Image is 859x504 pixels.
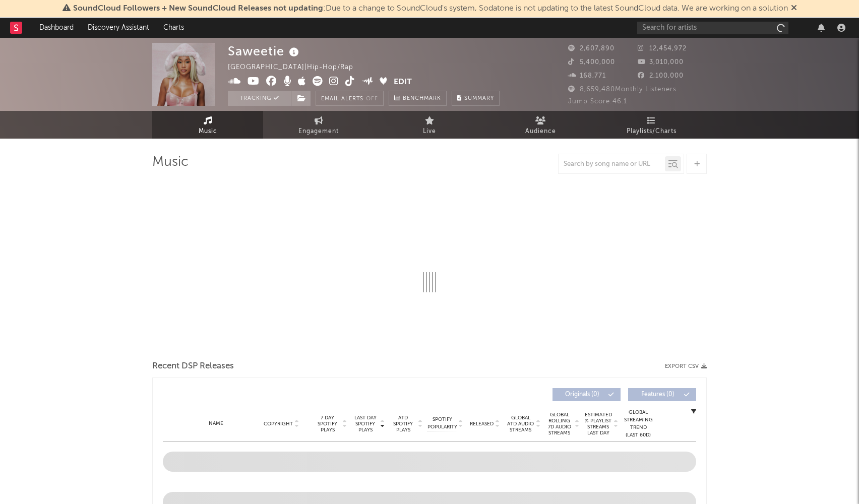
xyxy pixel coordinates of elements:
a: Discovery Assistant [81,18,156,38]
span: Summary [464,96,494,101]
button: Email AlertsOff [316,91,384,106]
div: Name [183,420,249,427]
span: ATD Spotify Plays [390,415,416,433]
span: 168,771 [568,73,606,79]
span: Playlists/Charts [627,125,677,138]
a: Audience [485,111,596,139]
span: Copyright [264,421,293,427]
button: Features(0) [628,388,696,401]
span: Engagement [298,125,339,138]
span: Last Day Spotify Plays [352,415,379,433]
em: Off [366,96,378,102]
a: Benchmark [389,91,447,106]
span: Global Rolling 7D Audio Streams [545,412,573,436]
span: 2,100,000 [638,73,684,79]
a: Music [152,111,263,139]
div: [GEOGRAPHIC_DATA] | Hip-Hop/Rap [228,61,365,74]
span: Recent DSP Releases [152,360,234,372]
div: Global Streaming Trend (Last 60D) [623,409,653,439]
a: Engagement [263,111,374,139]
a: Playlists/Charts [596,111,707,139]
span: 12,454,972 [638,45,687,52]
span: Spotify Popularity [427,416,457,431]
button: Tracking [228,91,291,106]
span: Global ATD Audio Streams [507,415,534,433]
span: Dismiss [791,5,797,13]
span: Features ( 0 ) [635,392,681,398]
button: Summary [452,91,500,106]
button: Originals(0) [553,388,621,401]
button: Export CSV [665,363,707,369]
span: SoundCloud Followers + New SoundCloud Releases not updating [73,5,323,13]
span: Live [423,125,436,138]
span: : Due to a change to SoundCloud's system, Sodatone is not updating to the latest SoundCloud data.... [73,5,788,13]
span: Estimated % Playlist Streams Last Day [584,412,612,436]
a: Live [374,111,485,139]
span: 7 Day Spotify Plays [314,415,341,433]
span: 3,010,000 [638,59,684,66]
span: Originals ( 0 ) [559,392,605,398]
span: Released [470,421,494,427]
span: 5,400,000 [568,59,615,66]
span: 2,607,890 [568,45,615,52]
div: Saweetie [228,43,301,59]
a: Charts [156,18,191,38]
span: Jump Score: 46.1 [568,98,627,105]
span: Music [199,125,217,138]
span: Audience [525,125,556,138]
a: Dashboard [32,18,81,38]
span: 8,659,480 Monthly Listeners [568,86,677,93]
input: Search for artists [637,22,788,34]
button: Edit [394,76,412,89]
input: Search by song name or URL [559,160,665,168]
span: Benchmark [403,93,441,105]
